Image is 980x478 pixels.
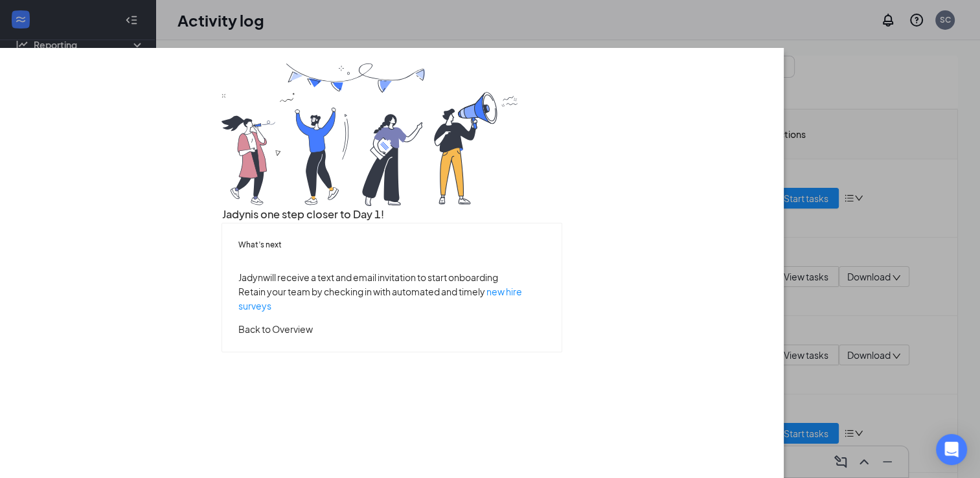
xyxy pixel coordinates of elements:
div: Open Intercom Messenger [936,434,967,465]
button: Back to Overview [238,322,312,336]
h5: What’s next [238,239,545,251]
p: Retain your team by checking in with automated and timely [238,284,545,313]
p: Jadyn will receive a text and email invitation to start onboarding [238,270,545,284]
h3: Jadyn is one step closer to Day 1! [222,206,562,223]
a: new hire surveys [238,286,521,312]
img: you are all set [222,63,519,206]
